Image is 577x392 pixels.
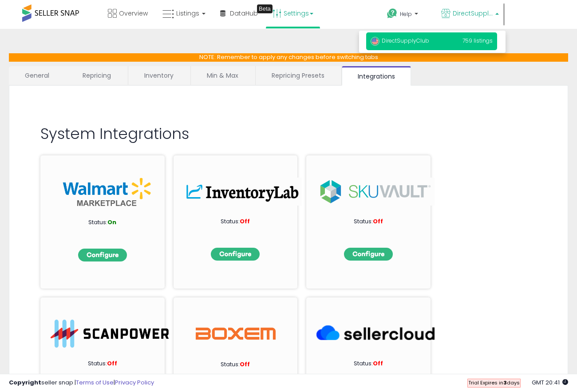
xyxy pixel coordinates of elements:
[184,178,302,206] img: inv.png
[9,53,568,62] p: NOTE: Remember to apply any changes before switching tabs
[51,320,169,348] img: ScanPower-logo.png
[119,9,148,18] span: Overview
[63,178,151,206] img: walmart_int.png
[387,8,398,19] i: Get Help
[107,218,116,226] span: On
[67,66,127,85] a: Repricing
[328,218,408,226] p: Status:
[9,379,154,387] div: seller snap | |
[342,66,411,86] a: Integrations
[380,1,433,29] a: Help
[328,360,408,368] p: Status:
[63,360,142,368] p: Status:
[230,9,258,18] span: DataHub
[76,378,114,387] a: Terms of Use
[256,66,340,85] a: Repricing Presets
[78,249,127,261] img: configbtn.png
[115,378,154,387] a: Privacy Policy
[9,378,41,387] strong: Copyright
[40,126,537,142] h2: System Integrations
[196,360,276,369] p: Status:
[371,37,429,44] span: DirectSupplyClub
[196,320,276,348] img: Boxem Logo
[373,217,383,226] span: Off
[176,9,199,18] span: Listings
[107,359,117,368] span: Off
[453,9,493,18] span: DirectSupplyClub
[196,218,276,226] p: Status:
[211,248,260,261] img: configbtn.png
[240,217,250,226] span: Off
[371,37,379,46] img: usa.png
[532,378,568,387] span: 2025-09-8 20:41 GMT
[240,360,250,368] span: Off
[344,248,393,261] img: configbtn.png
[373,359,383,368] span: Off
[191,66,254,85] a: Min & Max
[316,178,435,206] img: sku.png
[63,218,142,227] p: Status:
[128,66,190,85] a: Inventory
[468,379,520,386] span: Trial Expires in days
[316,320,435,348] img: SellerCloud_266x63.png
[503,379,507,386] b: 3
[462,37,493,44] span: 759 listings
[400,10,412,18] span: Help
[257,4,273,13] div: Tooltip anchor
[9,66,66,85] a: General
